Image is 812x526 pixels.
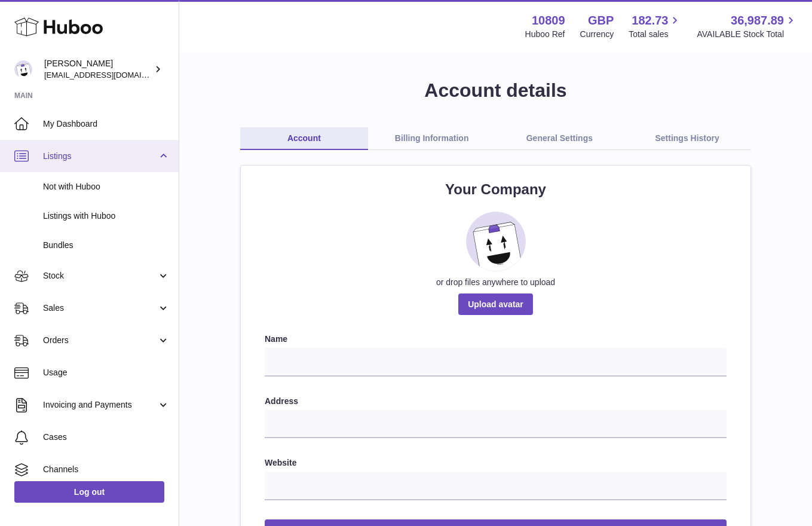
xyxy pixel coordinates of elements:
div: [PERSON_NAME] [44,58,152,81]
a: Settings History [623,127,751,150]
span: Not with Huboo [43,181,170,192]
a: Account [240,127,368,150]
label: Name [265,334,727,345]
span: 36,987.89 [731,13,784,29]
strong: GBP [588,13,614,29]
span: AVAILABLE Stock Total [697,29,798,40]
span: 182.73 [632,13,668,29]
img: shop@ballersingod.com [14,60,32,78]
h1: Account details [198,78,793,103]
span: Usage [43,367,170,378]
span: Listings with Huboo [43,210,170,222]
strong: 10809 [532,13,565,29]
a: 36,987.89 AVAILABLE Stock Total [697,13,798,40]
h2: Your Company [265,180,727,199]
span: Total sales [629,29,682,40]
label: Website [265,457,727,469]
a: Log out [14,481,164,503]
span: Channels [43,464,170,475]
a: 182.73 Total sales [629,13,682,40]
span: [EMAIL_ADDRESS][DOMAIN_NAME] [44,70,176,79]
span: Bundles [43,240,170,251]
span: Invoicing and Payments [43,399,157,411]
span: My Dashboard [43,118,170,130]
span: Orders [43,335,157,346]
span: Upload avatar [458,293,533,315]
div: Huboo Ref [525,29,565,40]
span: Stock [43,270,157,282]
span: Cases [43,432,170,443]
div: Currency [580,29,614,40]
span: Listings [43,151,157,162]
div: or drop files anywhere to upload [265,277,727,288]
img: placeholder_image.svg [466,212,526,271]
a: Billing Information [368,127,496,150]
span: Sales [43,302,157,314]
a: General Settings [496,127,624,150]
label: Address [265,396,727,407]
